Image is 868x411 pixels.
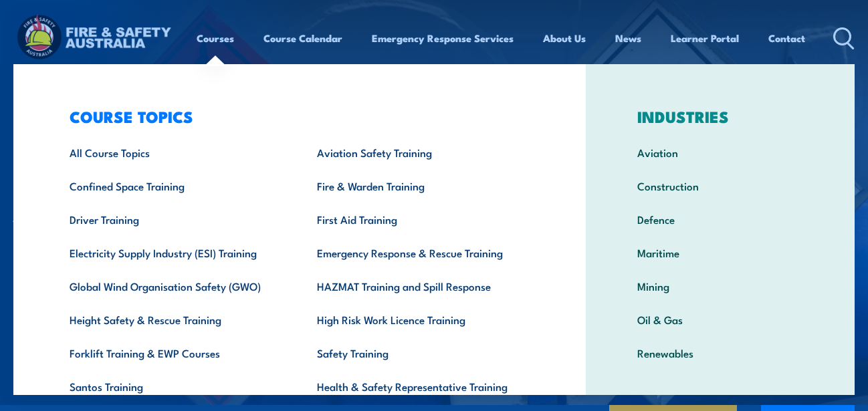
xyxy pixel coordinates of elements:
[49,236,296,269] a: Electricity Supply Industry (ESI) Training
[49,107,544,126] h3: COURSE TOPICS
[768,22,805,54] a: Contact
[49,303,296,336] a: Height Safety & Rescue Training
[617,336,824,370] a: Renewables
[671,22,739,54] a: Learner Portal
[49,136,296,169] a: All Course Topics
[296,236,544,269] a: Emergency Response & Rescue Training
[543,22,586,54] a: About Us
[372,22,514,54] a: Emergency Response Services
[296,169,544,202] a: Fire & Warden Training
[49,202,296,236] a: Driver Training
[296,336,544,370] a: Safety Training
[49,169,296,202] a: Confined Space Training
[617,236,824,269] a: Maritime
[296,303,544,336] a: High Risk Work Licence Training
[617,202,824,236] a: Defence
[296,269,544,303] a: HAZMAT Training and Spill Response
[617,107,824,126] h3: INDUSTRIES
[49,370,296,403] a: Santos Training
[263,22,342,54] a: Course Calendar
[296,202,544,236] a: First Aid Training
[617,136,824,169] a: Aviation
[197,22,234,54] a: Courses
[617,303,824,336] a: Oil & Gas
[617,269,824,303] a: Mining
[617,169,824,202] a: Construction
[296,136,544,169] a: Aviation Safety Training
[49,269,296,303] a: Global Wind Organisation Safety (GWO)
[296,370,544,403] a: Health & Safety Representative Training
[615,22,641,54] a: News
[49,336,296,370] a: Forklift Training & EWP Courses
